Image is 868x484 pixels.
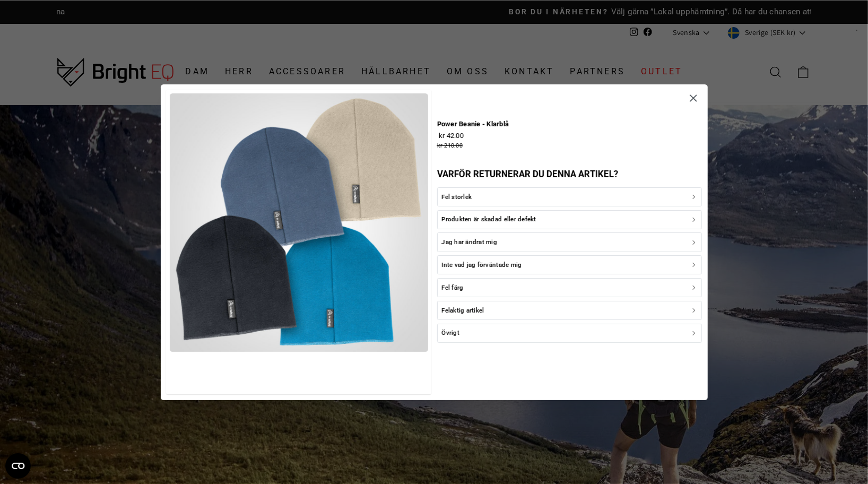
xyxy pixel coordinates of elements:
[437,210,702,229] button: Produkten är skadad eller defekt
[437,323,702,342] button: Övrigt
[441,237,497,247] p: Jag har ändrat mig
[5,453,31,479] button: Open CMP widget
[441,260,522,270] p: Inte vad jag förväntade mig
[437,232,702,252] button: Jag har ändrat mig
[441,305,484,315] p: Felaktig artikel
[437,142,462,149] strike: kr 210.00
[441,214,536,224] p: Produkten är skadad eller defekt
[441,282,463,292] p: Fel färg
[437,187,702,206] button: Fel storlek
[170,93,428,351] img: pwrbeanie-all-02.jpg
[441,328,459,338] p: Övrigt
[437,300,702,319] button: Felaktig artikel
[437,118,509,129] p: Power Beanie - Klarblå
[441,192,472,202] p: Fel storlek
[437,255,702,274] button: Inte vad jag förväntade mig
[437,278,702,297] button: Fel färg
[437,168,702,180] h2: Varför returnerar du denna artikel?
[437,129,509,151] p: kr 42.00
